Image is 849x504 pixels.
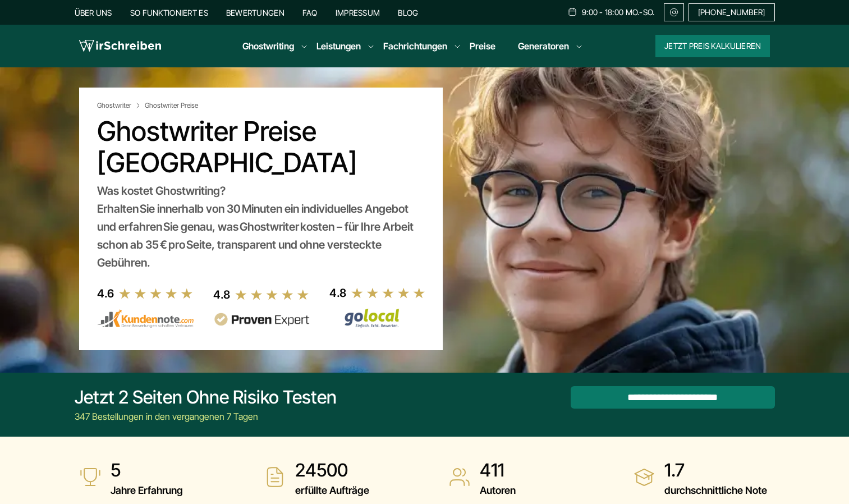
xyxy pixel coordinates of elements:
img: Email [669,8,679,17]
div: 4.8 [213,286,230,304]
div: 4.8 [329,284,346,302]
span: [PHONE_NUMBER] [698,8,765,17]
img: Jahre Erfahrung [79,466,102,488]
a: Fachrichtungen [383,39,447,53]
div: 347 Bestellungen in den vergangenen 7 Tagen [75,410,337,423]
a: [PHONE_NUMBER] [689,3,775,21]
img: Wirschreiben Bewertungen [329,308,426,328]
span: Ghostwriter Preise [145,101,198,110]
a: Ghostwriting [242,39,294,53]
span: Jahre Erfahrung [111,482,183,500]
a: FAQ [302,8,318,17]
button: Jetzt Preis kalkulieren [655,35,770,57]
div: 4.6 [97,285,114,303]
a: Bewertungen [226,8,284,17]
div: Jetzt 2 Seiten ohne Risiko testen [75,386,337,409]
img: kundennote [97,309,194,328]
a: Über uns [75,8,112,17]
a: Preise [470,40,495,52]
img: Autoren [448,466,471,488]
img: stars [351,287,426,299]
strong: 24500 [295,459,369,482]
strong: 1.7 [664,459,767,482]
img: Schedule [567,7,577,16]
span: erfüllte Aufträge [295,482,369,500]
h1: Ghostwriter Preise [GEOGRAPHIC_DATA] [97,116,425,178]
a: Generatoren [518,39,569,53]
span: 9:00 - 18:00 Mo.-So. [582,8,655,17]
a: Leistungen [316,39,361,53]
a: So funktioniert es [130,8,208,17]
a: Ghostwriter [97,101,143,110]
a: Impressum [336,8,380,17]
img: erfüllte Aufträge [264,466,286,488]
a: Blog [398,8,418,17]
div: Was kostet Ghostwriting? Erhalten Sie innerhalb von 30 Minuten ein individuelles Angebot und erfa... [97,182,425,272]
img: stars [235,288,310,301]
img: logo wirschreiben [79,38,161,54]
img: durchschnittliche Note [633,466,655,488]
strong: 411 [480,459,516,482]
img: provenexpert reviews [213,313,310,327]
strong: 5 [111,459,183,482]
span: durchschnittliche Note [664,482,767,500]
span: Autoren [480,482,516,500]
img: stars [118,287,194,300]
